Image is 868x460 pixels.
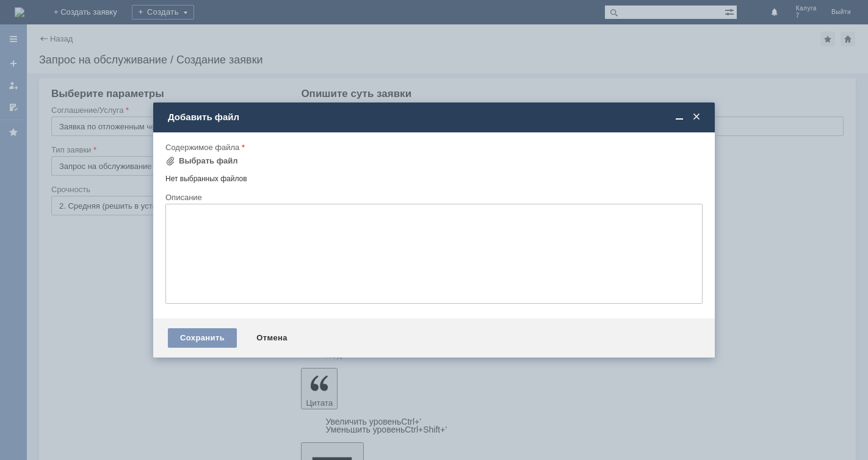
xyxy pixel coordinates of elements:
[168,112,703,123] div: Добавить файл
[673,112,685,123] span: Свернуть (Ctrl + M)
[5,5,178,24] div: Добрый вечер! Удалите пожалуйста отложенный чек. [GEOGRAPHIC_DATA].
[165,170,703,184] div: Нет выбранных файлов
[690,112,703,123] span: Закрыть
[179,156,238,166] div: Выбрать файл
[165,193,700,201] div: Описание
[165,143,700,151] div: Содержимое файла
